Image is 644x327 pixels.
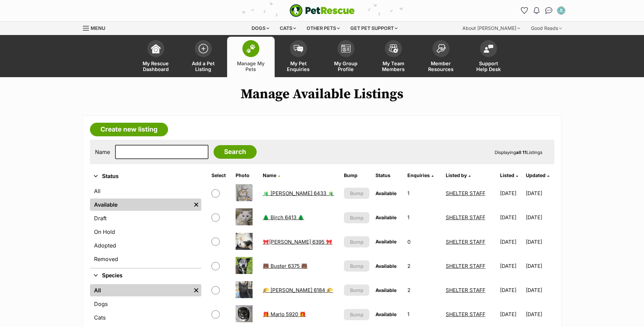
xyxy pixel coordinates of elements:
[405,230,442,254] td: 0
[516,150,527,155] strong: all 11
[331,61,361,72] span: My Group Profile
[556,5,567,16] button: My account
[263,172,280,178] a: Name
[526,230,554,254] td: [DATE]
[497,206,525,229] td: [DATE]
[526,182,554,205] td: [DATE]
[350,262,364,270] span: Bump
[526,206,554,229] td: [DATE]
[346,21,402,35] div: Get pet support
[350,238,364,245] span: Bump
[90,172,201,181] button: Status
[526,278,554,302] td: [DATE]
[405,254,442,278] td: 2
[132,37,180,77] a: My Rescue Dashboard
[90,253,201,265] a: Removed
[263,214,304,221] a: 🌲 Birch 6413 🌲
[446,172,467,178] span: Listed by
[90,271,201,280] button: Species
[531,5,542,16] button: Notifications
[558,7,565,14] img: SHELTER STAFF profile pic
[465,37,512,77] a: Support Help Desk
[446,190,485,196] a: SHELTER STAFF
[446,287,485,293] a: SHELTER STAFF
[375,287,397,293] span: Available
[263,263,308,269] a: 🐻 Buster 6375 🐻
[526,303,554,326] td: [DATE]
[91,25,105,31] span: Menu
[344,212,369,223] button: Bump
[405,278,442,302] td: 2
[344,236,369,247] button: Bump
[341,45,351,53] img: group-profile-icon-3fa3cf56718a62981997c0bc7e787c4b2cf8bcc04b72c1350f741eb67cf2f40e.svg
[236,61,266,72] span: Manage My Pets
[495,150,542,155] span: Displaying Listings
[83,21,110,34] a: Menu
[247,21,274,35] div: Dogs
[344,309,369,320] button: Bump
[500,172,514,178] span: Listed
[544,5,554,16] a: Conversations
[497,230,525,254] td: [DATE]
[90,226,201,238] a: On Hold
[344,285,369,296] button: Bump
[90,123,168,136] a: Create new listing
[263,287,333,293] a: 🌮 [PERSON_NAME] 6184 🌮
[350,214,364,221] span: Bump
[375,190,397,196] span: Available
[90,284,191,296] a: All
[446,311,485,317] a: SHELTER STAFF
[180,37,227,77] a: Add a Pet Listing
[151,44,161,53] img: dashboard-icon-eb2f2d2d3e046f16d808141f083e7271f6b2e854fb5c12c21221c1fb7104beca.svg
[191,199,201,211] a: Remove filter
[446,263,485,269] a: SHELTER STAFF
[497,254,525,278] td: [DATE]
[500,172,518,178] a: Listed
[519,5,567,16] ul: Account quick links
[446,172,471,178] a: Listed by
[302,21,345,35] div: Other pets
[209,170,232,181] th: Select
[389,44,398,53] img: team-members-icon-5396bd8760b3fe7c0b43da4ab00e1e3bb1a5d9ba89233759b79545d2d3fc5d0d.svg
[519,5,530,16] a: Favourites
[290,4,355,17] a: PetRescue
[473,61,504,72] span: Support Help Desk
[90,239,201,252] a: Adopted
[214,145,257,159] input: Search
[90,311,201,324] a: Cats
[405,206,442,229] td: 1
[375,239,397,244] span: Available
[263,239,332,245] a: 🎀[PERSON_NAME] 6395 🎀
[375,311,397,317] span: Available
[375,214,397,220] span: Available
[350,311,364,318] span: Bump
[322,37,370,77] a: My Group Profile
[233,170,259,181] th: Photo
[90,212,201,224] a: Draft
[90,185,201,197] a: All
[407,172,434,178] a: Enquiries
[373,170,404,181] th: Status
[263,172,276,178] span: Name
[497,182,525,205] td: [DATE]
[545,7,552,14] img: chat-41dd97257d64d25036548639549fe6c8038ab92f7586957e7f3b1b290dea8141.svg
[141,61,171,72] span: My Rescue Dashboard
[446,214,485,221] a: SHELTER STAFF
[275,21,301,35] div: Cats
[446,239,485,245] a: SHELTER STAFF
[526,21,567,35] div: Good Reads
[407,172,430,178] span: translation missing: en.admin.listings.index.attributes.enquiries
[227,37,275,77] a: Manage My Pets
[294,45,303,52] img: pet-enquiries-icon-7e3ad2cf08bfb03b45e93fb7055b45f3efa6380592205ae92323e6603595dc1f.svg
[497,303,525,326] td: [DATE]
[246,44,256,53] img: manage-my-pets-icon-02211641906a0b7f246fdf0571729dbe1e7629f14944591b6c1af311fb30b64b.svg
[90,184,201,268] div: Status
[188,61,219,72] span: Add a Pet Listing
[350,190,364,197] span: Bump
[350,287,364,294] span: Bump
[526,172,549,178] a: Updated
[426,61,456,72] span: Member Resources
[497,278,525,302] td: [DATE]
[275,37,322,77] a: My Pet Enquiries
[95,149,110,155] label: Name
